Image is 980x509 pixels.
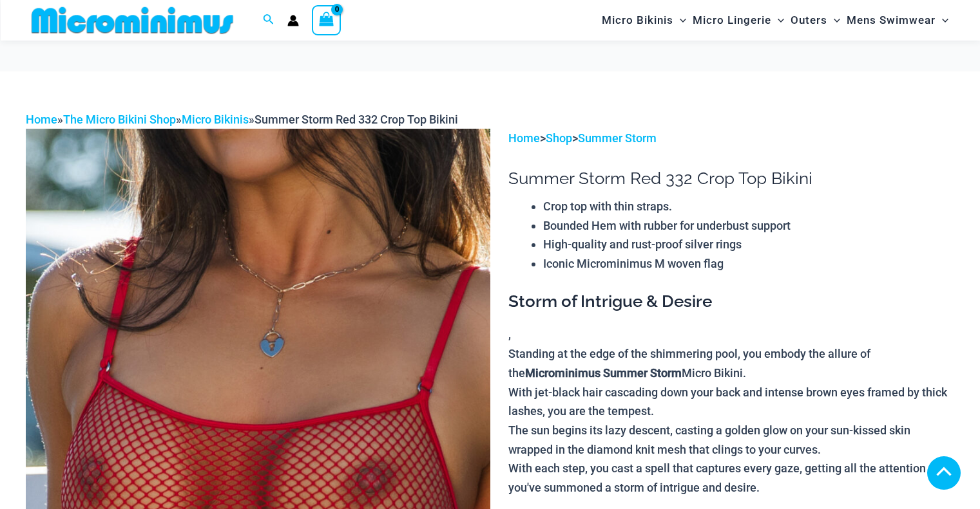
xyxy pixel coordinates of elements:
span: Micro Bikinis [602,4,673,37]
a: Micro LingerieMenu ToggleMenu Toggle [689,4,787,37]
h1: Summer Storm Red 332 Crop Top Bikini [508,169,954,189]
a: OutersMenu ToggleMenu Toggle [787,4,843,37]
li: High-quality and rust-proof silver rings [543,235,954,254]
a: The Micro Bikini Shop [63,113,176,126]
a: Micro BikinisMenu ToggleMenu Toggle [599,4,689,37]
a: Mens SwimwearMenu ToggleMenu Toggle [843,4,952,37]
p: > > [508,129,954,148]
nav: Site Navigation [597,2,954,39]
a: Account icon link [287,15,299,26]
b: Microminimus Summer Storm [525,366,682,380]
h3: Storm of Intrigue & Desire [508,291,954,313]
li: Iconic Microminimus M woven flag [543,254,954,273]
span: Summer Storm Red 332 Crop Top Bikini [255,113,458,126]
div: , [508,291,954,497]
span: Menu Toggle [827,4,840,37]
li: Crop top with thin straps. [543,197,954,216]
span: Menu Toggle [936,4,948,37]
p: Standing at the edge of the shimmering pool, you embody the allure of the Micro Bikini. With jet-... [508,344,954,497]
a: View Shopping Cart, empty [312,5,341,35]
a: Shop [546,131,572,145]
span: Mens Swimwear [847,4,936,37]
span: Menu Toggle [673,4,686,37]
a: Home [26,113,57,126]
a: Home [508,131,540,145]
a: Micro Bikinis [182,113,249,126]
span: Micro Lingerie [693,4,771,37]
a: Summer Storm [578,131,657,145]
span: Outers [791,4,827,37]
li: Bounded Hem with rubber for underbust support [543,216,954,236]
img: MM SHOP LOGO FLAT [26,6,238,35]
a: Search icon link [263,12,274,28]
span: Menu Toggle [771,4,784,37]
span: » » » [26,113,458,126]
